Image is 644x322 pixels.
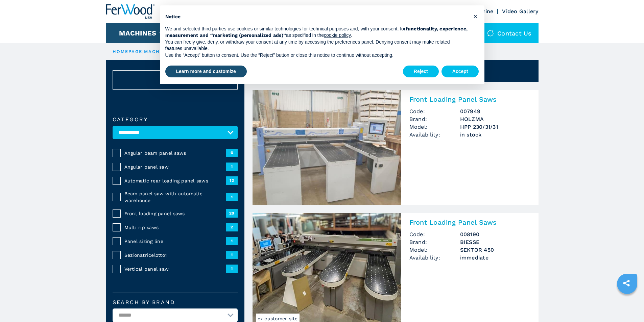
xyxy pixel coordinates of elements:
h2: Front Loading Panel Saws [409,218,530,226]
h3: SEKTOR 450 [460,246,530,254]
span: 1 [226,163,238,171]
p: Use the “Accept” button to consent. Use the “Reject” button or close this notice to continue with... [165,52,468,59]
p: You can freely give, deny, or withdraw your consent at any time by accessing the preferences pane... [165,39,468,52]
span: 1 [226,193,238,201]
label: Category [113,117,238,122]
h3: HOLZMA [460,115,530,123]
span: Code: [409,107,460,115]
a: Front Loading Panel Saws HOLZMA HPP 230/31/31Front Loading Panel SawsCode:007949Brand:HOLZMAModel... [253,90,539,205]
a: cookie policy [324,32,351,38]
button: Learn more and customize [165,66,247,78]
div: Contact us [480,23,539,43]
span: Front loading panel saws [124,210,226,217]
span: 1 [226,265,238,273]
span: Model: [409,123,460,131]
button: Close this notice [470,11,481,22]
span: immediate [460,254,530,262]
h2: Notice [165,14,468,20]
span: Automatic rear loading panel saws [124,177,226,184]
span: Panel sizing line [124,238,226,245]
span: Vertical panel saw [124,266,226,272]
a: machines [144,49,173,54]
img: Ferwood [106,4,154,19]
span: Availability: [409,131,460,139]
span: 1 [226,251,238,259]
button: ResetCancel [113,70,238,90]
span: 13 [226,176,238,184]
img: Front Loading Panel Saws HOLZMA HPP 230/31/31 [253,90,401,205]
a: Video Gallery [502,8,538,15]
h2: Front Loading Panel Saws [409,95,530,103]
p: We and selected third parties use cookies or similar technologies for technical purposes and, wit... [165,26,468,39]
span: Brand: [409,238,460,246]
h3: 007949 [460,107,530,115]
span: Angular panel saw [124,164,226,170]
strong: functionality, experience, measurement and “marketing (personalized ads)” [165,26,468,38]
a: sharethis [618,275,635,292]
h3: BIESSE [460,238,530,246]
span: Brand: [409,115,460,123]
button: Machines [119,29,156,37]
span: in stock [460,131,530,139]
span: 1 [226,237,238,245]
span: | [142,49,144,54]
span: 6 [226,149,238,157]
span: Angular beam panel saws [124,150,226,156]
span: Sezionatricelotto1 [124,252,226,258]
span: 2 [226,223,238,231]
label: Search by brand [113,300,238,305]
span: Multi rip saws [124,224,226,231]
iframe: Chat [615,292,639,317]
a: HOMEPAGE [113,49,143,54]
img: Contact us [487,30,494,36]
button: Reject [403,66,439,78]
span: Availability: [409,254,460,262]
span: Model: [409,246,460,254]
span: 20 [226,209,238,217]
span: × [473,12,477,20]
h3: 008190 [460,230,530,238]
button: Accept [442,66,479,78]
span: Beam panel saw with automatic warehouse [124,190,226,204]
span: Code: [409,230,460,238]
h3: HPP 230/31/31 [460,123,530,131]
